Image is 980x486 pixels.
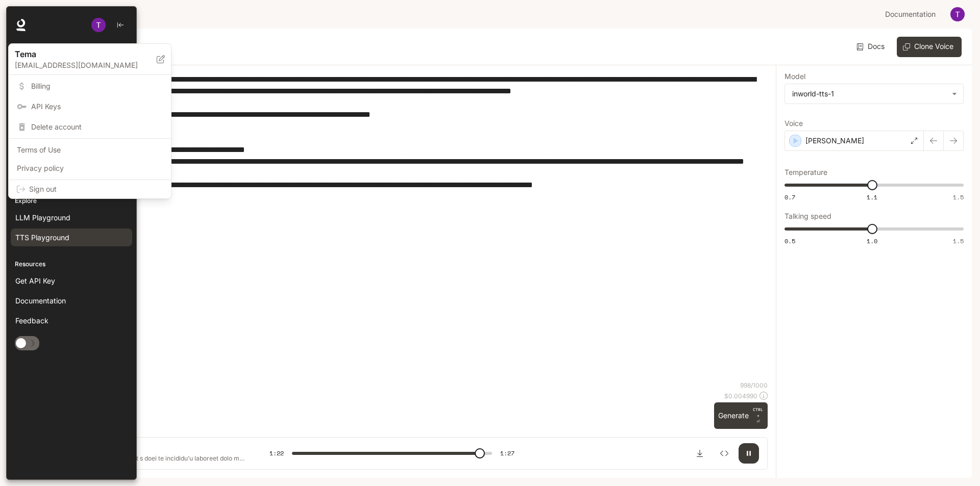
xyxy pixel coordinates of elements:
[11,118,169,136] div: Delete account
[31,81,163,91] span: Billing
[29,184,163,194] span: Sign out
[11,77,169,95] a: Billing
[31,122,163,132] span: Delete account
[11,159,169,177] a: Privacy policy
[9,44,171,75] div: Tema[EMAIL_ADDRESS][DOMAIN_NAME]
[15,60,157,70] p: [EMAIL_ADDRESS][DOMAIN_NAME]
[15,48,140,60] p: Tema
[17,145,163,155] span: Terms of Use
[11,141,169,159] a: Terms of Use
[31,101,163,112] span: API Keys
[11,97,169,116] a: API Keys
[9,180,171,198] div: Sign out
[17,163,163,173] span: Privacy policy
